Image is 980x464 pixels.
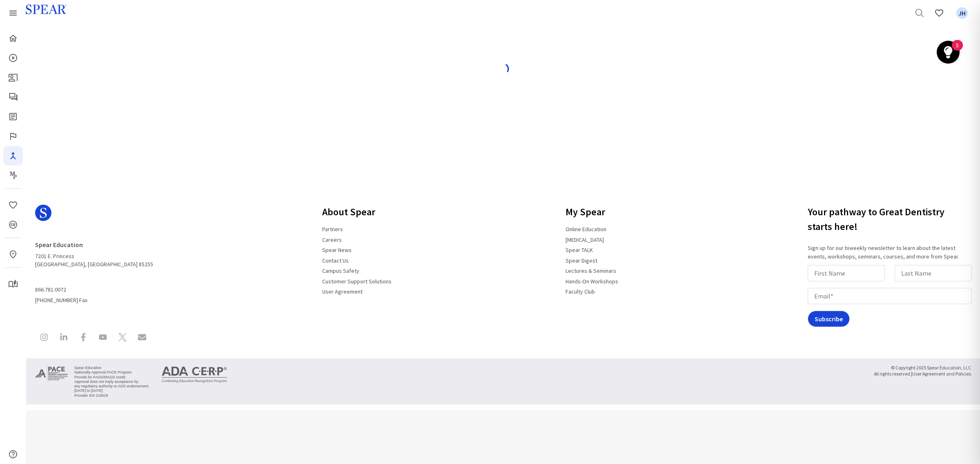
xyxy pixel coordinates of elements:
a: Favorites [929,3,949,23]
li: Provider ID# 219029 [74,393,149,398]
a: Careers [317,233,347,247]
a: Spear Education [35,237,88,252]
a: Spear Digest [561,254,602,267]
a: Courses [3,48,23,68]
a: Online Education [561,222,611,236]
a: Spear Education on LinkedIn [55,328,73,348]
a: My Study Club [3,274,23,294]
a: Lectures & Seminars [561,264,621,278]
a: [MEDICAL_DATA] [561,233,609,247]
li: Spear Education [74,366,149,370]
a: Contact Spear Education [133,328,151,348]
a: Hands-On Workshops [561,274,623,288]
a: Favorites [952,3,972,23]
a: Search [910,3,929,23]
small: © Copyright 2025 Spear Education, LLC All rights reserved | [874,365,971,377]
address: 7201 E. Princess [GEOGRAPHIC_DATA], [GEOGRAPHIC_DATA] 85255 [35,237,153,268]
a: Spear Education on YouTube [94,328,112,348]
button: Open Resource Center, 5 new notifications [937,41,960,64]
a: Patient Education [3,68,23,87]
img: Approved PACE Program Provider [35,365,68,382]
a: Spear Products [3,3,23,23]
input: Email* [808,288,972,304]
input: Subscribe [808,311,850,327]
p: Sign up for our biweekly newsletter to learn about the latest events, workshops, seminars, course... [808,244,975,261]
li: any regulatory authority or AGD endorsement. [74,384,149,389]
h3: About Spear [317,201,396,223]
img: spinner-blue.svg [497,62,510,75]
a: Faculty Club Elite [3,126,23,146]
h3: My Spear [561,201,623,223]
h3: Your pathway to Great Dentistry starts here! [808,201,975,237]
input: Last Name [895,265,972,281]
a: In-Person & Virtual [3,245,23,264]
svg: Spear Logo [35,205,51,221]
a: Customer Support Solutions [317,274,396,288]
a: User Agreement [317,285,367,298]
a: Spear TALK [561,243,598,257]
a: Contact Us [317,254,354,267]
a: CE Credits [3,215,23,234]
input: First Name [808,265,885,281]
a: Spear Logo [35,201,153,231]
li: [DATE] to [DATE] [74,389,149,393]
a: Home [3,29,23,48]
a: Masters Program [3,166,23,185]
a: Spear Education on Instagram [35,328,53,348]
h4: Loading [47,51,960,58]
a: Partners [317,222,348,236]
a: Campus Safety [317,264,364,278]
a: Spear News [317,243,356,257]
a: Spear Digest [3,107,23,126]
span: [PHONE_NUMBER] Fax [35,283,153,304]
a: Favorites [3,195,23,215]
a: Navigator Pro [3,146,23,166]
a: Spear Education on Facebook [74,328,92,348]
li: Approval does not imply acceptance by [74,380,149,384]
img: ADA CERP Continuing Education Recognition Program [162,367,227,383]
span: JH [956,7,968,19]
a: Spear Talk [3,87,23,107]
a: User Agreement and Policies [912,369,971,378]
li: Nationally Approval PACE Program [74,370,149,375]
li: Provide for FAGD/MAGD credit. [74,375,149,380]
a: Help [3,444,23,464]
div: 5 [956,45,959,56]
a: 866.781.0072 [35,283,71,297]
a: Spear Education on X [114,328,131,348]
a: Faculty Club [561,285,600,298]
